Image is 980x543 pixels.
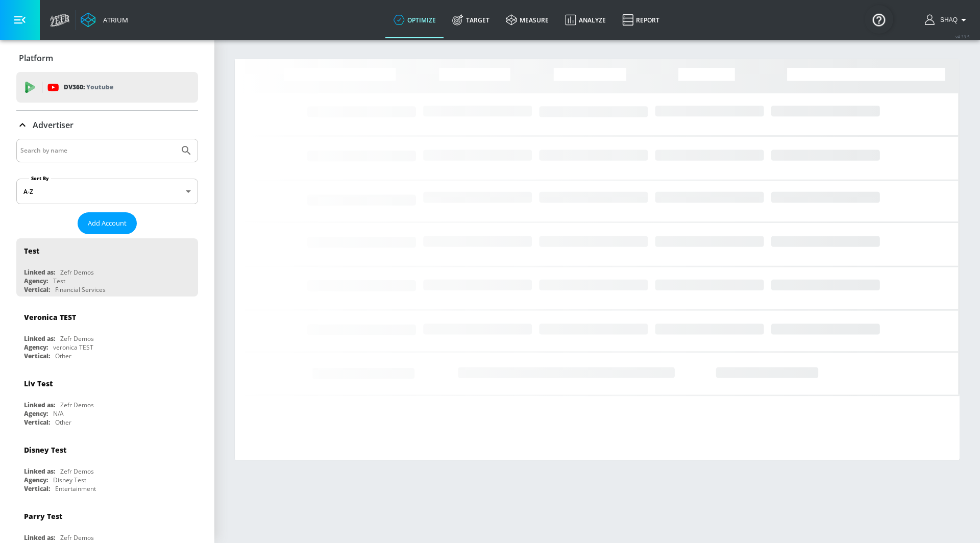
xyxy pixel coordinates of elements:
[16,238,198,297] div: TestLinked as:Zefr DemosAgency:TestVertical:Financial Services
[16,371,198,429] div: Liv TestLinked as:Zefr DemosAgency:N/AVertical:Other
[498,2,557,38] a: measure
[936,16,958,23] span: login as: shaquille.huang@zefr.com
[60,268,94,277] div: Zefr Demos
[20,144,175,157] input: Search by name
[614,2,668,38] a: Report
[33,119,73,131] p: Advertiser
[865,5,893,34] button: Open Resource Center
[16,179,198,204] div: A-Z
[24,409,48,418] div: Agency:
[60,533,94,542] div: Zefr Demos
[24,285,50,294] div: Vertical:
[24,418,50,427] div: Vertical:
[24,268,55,277] div: Linked as:
[385,2,444,38] a: optimize
[99,15,128,24] div: Atrium
[53,476,86,484] div: Disney Test
[16,111,198,139] div: Advertiser
[24,401,55,409] div: Linked as:
[16,437,198,496] div: Disney TestLinked as:Zefr DemosAgency:Disney TestVertical:Entertainment
[60,334,94,343] div: Zefr Demos
[24,246,39,256] div: Test
[24,343,48,352] div: Agency:
[64,82,113,93] p: DV360:
[78,212,137,234] button: Add Account
[16,44,198,72] div: Platform
[60,401,94,409] div: Zefr Demos
[24,379,53,388] div: Liv Test
[24,334,55,343] div: Linked as:
[24,277,48,285] div: Agency:
[16,305,198,363] div: Veronica TESTLinked as:Zefr DemosAgency:veronica TESTVertical:Other
[29,175,51,182] label: Sort By
[24,533,55,542] div: Linked as:
[925,14,970,26] button: Shaq
[55,418,71,427] div: Other
[444,2,498,38] a: Target
[24,476,48,484] div: Agency:
[24,484,50,493] div: Vertical:
[55,285,106,294] div: Financial Services
[81,12,128,28] a: Atrium
[60,467,94,476] div: Zefr Demos
[19,53,53,64] p: Platform
[53,343,93,352] div: veronica TEST
[24,352,50,360] div: Vertical:
[16,72,198,103] div: DV360: Youtube
[86,82,113,92] p: Youtube
[557,2,614,38] a: Analyze
[24,467,55,476] div: Linked as:
[53,409,64,418] div: N/A
[24,445,66,455] div: Disney Test
[955,34,970,39] span: v 4.33.5
[24,312,76,322] div: Veronica TEST
[24,511,62,521] div: Parry Test
[88,217,127,229] span: Add Account
[53,277,65,285] div: Test
[55,352,71,360] div: Other
[55,484,96,493] div: Entertainment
